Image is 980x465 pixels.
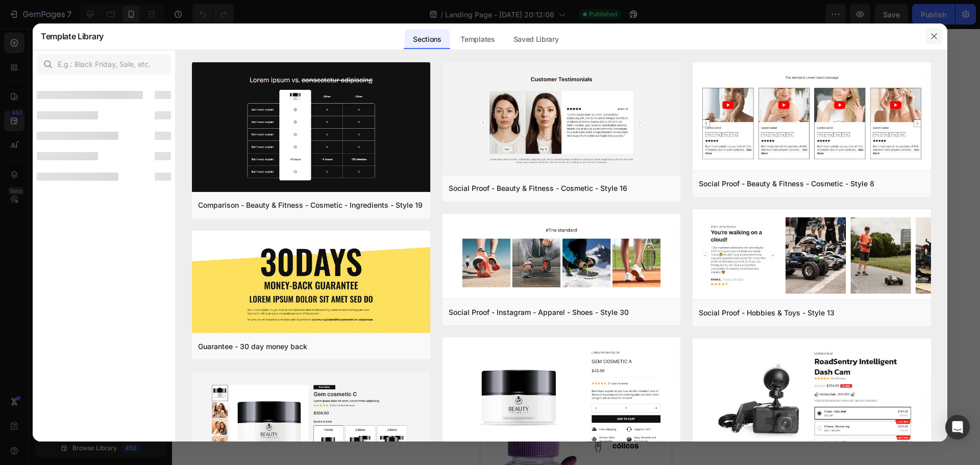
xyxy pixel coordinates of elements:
[452,29,503,50] div: Templates
[192,62,430,194] img: c19.png
[37,54,171,75] input: E.g.: Black Friday, Sale, etc.
[693,209,931,302] img: sp13.png
[505,29,567,50] div: Saved Library
[405,29,449,50] div: Sections
[449,306,629,319] div: Social Proof - Instagram - Apparel - Shoes - Style 30
[443,214,681,301] img: sp30.png
[945,415,970,439] div: Open Intercom Messenger
[41,23,104,50] h2: Template Library
[443,62,681,177] img: sp16.png
[449,182,627,194] div: Social Proof - Beauty & Fitness - Cosmetic - Style 16
[192,231,430,335] img: g30.png
[699,307,835,319] div: Social Proof - Hobbies & Toys - Style 13
[693,62,931,173] img: sp8.png
[35,21,156,32] strong: ¡Envio Gratis a todo el pais!
[198,199,423,211] div: Comparison - Beauty & Fitness - Cosmetic - Ingredients - Style 19
[51,5,120,15] span: iPhone 13 Mini ( 375 px)
[198,340,307,353] div: Guarantee - 30 day money back
[699,178,874,190] div: Social Proof - Beauty & Fitness - Cosmetic - Style 8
